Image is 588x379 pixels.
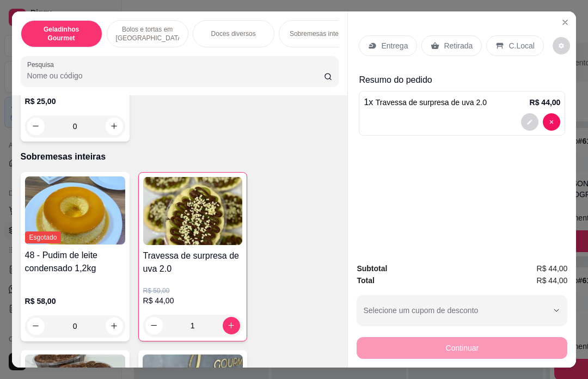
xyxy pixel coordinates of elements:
span: R$ 44,00 [537,262,568,274]
p: R$ 50,00 [143,286,242,295]
img: product-image [143,177,242,245]
p: Retirada [444,40,473,51]
strong: Subtotal [357,264,387,273]
p: R$ 44,00 [143,295,242,306]
button: decrease-product-quantity [543,113,560,131]
button: decrease-product-quantity [145,317,163,334]
button: decrease-product-quantity [553,37,570,54]
p: Bolos e tortas em [GEOGRAPHIC_DATA] [116,25,179,42]
h4: 48 - Pudim de leite condensado 1,2kg [25,249,125,275]
p: Sobremesas inteiras [290,29,349,38]
button: increase-product-quantity [223,317,240,334]
button: decrease-product-quantity [27,317,45,335]
button: Selecione um cupom de desconto [357,295,567,326]
p: Entrega [381,40,408,51]
p: Sobremesas inteiras [21,150,339,163]
h4: Travessa de surpresa de uva 2.0 [143,249,242,276]
p: 1 x [364,96,487,109]
img: product-image [25,176,125,244]
strong: Total [357,276,374,285]
p: Resumo do pedido [359,74,565,87]
p: R$ 58,00 [25,296,125,307]
input: Pesquisa [27,70,324,81]
p: Geladinhos Gourmet [30,25,93,42]
button: Close [556,14,574,31]
label: Pesquisa [27,60,58,69]
span: Travessa de surpresa de uva 2.0 [376,98,487,107]
span: R$ 44,00 [537,274,568,286]
p: R$ 25,00 [25,96,125,107]
p: C.Local [509,40,534,51]
button: increase-product-quantity [106,317,123,335]
span: Esgotado [25,231,62,243]
button: increase-product-quantity [106,118,123,135]
p: R$ 44,00 [530,97,561,108]
button: decrease-product-quantity [27,118,45,135]
button: decrease-product-quantity [521,113,538,131]
p: Doces diversos [211,29,256,38]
